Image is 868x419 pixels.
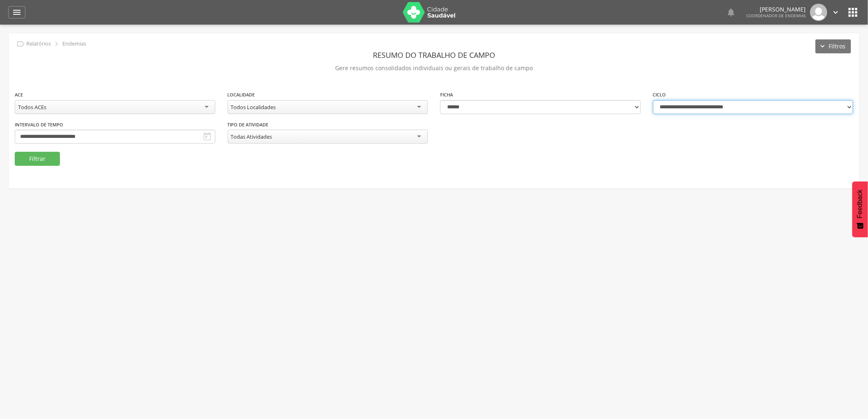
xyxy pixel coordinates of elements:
label: Localidade [228,92,255,98]
label: Ciclo [653,92,666,98]
header: Resumo do Trabalho de Campo [15,48,853,62]
i:  [12,7,22,17]
div: Todos Localidades [231,103,276,111]
i:  [831,8,841,17]
p: [PERSON_NAME] [747,7,806,12]
label: Tipo de Atividade [228,121,269,128]
p: Gere resumos consolidados individuais ou gerais de trabalho de campo [15,62,853,74]
i:  [52,39,61,48]
a:  [726,4,736,21]
p: Endemias [62,41,86,47]
i:  [726,7,736,17]
label: Ficha [440,92,453,98]
p: Relatórios [26,41,51,47]
a:  [831,4,841,21]
label: Intervalo de Tempo [15,121,63,128]
i:  [203,132,212,142]
a:  [8,6,25,18]
div: Todas Atividades [231,133,272,140]
button: Filtros [815,39,851,53]
i:  [16,39,25,48]
div: Todos ACEs [18,103,46,111]
label: ACE [15,92,23,98]
button: Feedback - Mostrar pesquisa [852,181,868,237]
button: Filtrar [15,152,60,166]
i:  [847,6,860,19]
span: Coordenador de Endemias [747,13,806,18]
span: Feedback [857,190,864,218]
